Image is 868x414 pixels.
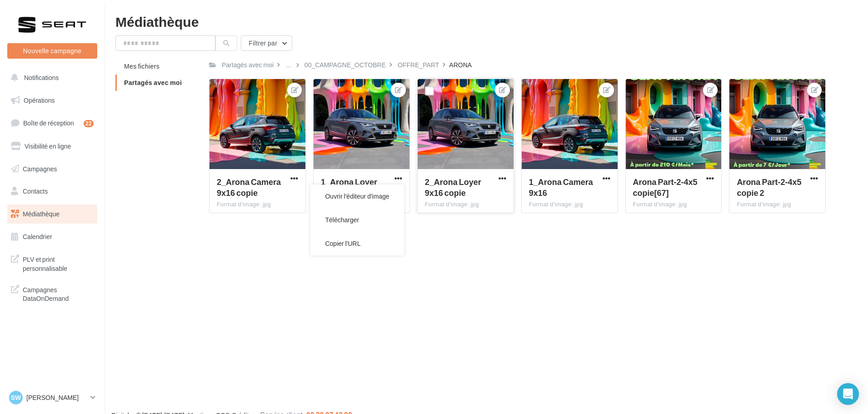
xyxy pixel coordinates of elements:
div: Format d'image: jpg [217,200,298,209]
span: 2_Arona Camera 9x16 copie [217,177,281,198]
div: Open Intercom Messenger [837,383,859,405]
span: 1_Arona Camera 9x16 [529,177,593,198]
span: Médiathèque [23,210,60,218]
span: Calendrier [23,233,52,240]
a: Boîte de réception22 [5,113,99,133]
a: Campagnes DataOnDemand [5,280,99,307]
div: Format d'image: jpg [737,200,818,209]
div: 00_CAMPAGNE_OCTOBRE [304,60,386,70]
a: Contacts [5,182,99,201]
div: Format d'image: jpg [633,200,714,209]
a: Médiathèque [5,205,99,224]
span: Campagnes [23,165,57,172]
button: Nouvelle campagne [7,43,97,59]
span: Boîte de réception [23,119,74,127]
span: SW [11,393,21,402]
a: Visibilité en ligne [5,137,99,156]
button: Filtrer par [241,35,292,51]
button: Ouvrir l'éditeur d'image [310,185,404,208]
span: Contacts [23,187,48,195]
div: OFFRE_PART [398,60,439,70]
span: 2_Arona Loyer 9x16 copie [425,177,481,198]
p: [PERSON_NAME] [26,393,87,402]
span: Notifications [24,74,59,81]
span: Visibilité en ligne [25,142,71,150]
a: Opérations [5,91,99,110]
a: Campagnes [5,160,99,179]
span: Arona Part-2-4x5 copie[67] [633,177,698,198]
span: Arona Part-2-4x5 copie 2 [737,177,801,198]
span: Campagnes DataOnDemand [23,284,94,303]
button: Notifications [5,68,95,87]
div: Format d'image: jpg [529,200,610,209]
a: Calendrier [5,227,99,246]
button: Copier l'URL [310,232,404,255]
div: Format d'image: jpg [425,200,506,209]
a: SW [PERSON_NAME] [7,389,97,406]
div: ... [284,59,293,71]
span: Opérations [24,96,55,104]
div: Médiathèque [115,15,857,28]
button: Télécharger [310,208,404,232]
div: Partagés avec moi [222,60,274,70]
a: PLV et print personnalisable [5,249,99,276]
span: Mes fichiers [124,62,160,70]
span: Partagés avec moi [124,79,182,86]
div: ARONA [449,60,472,70]
div: 22 [84,120,94,127]
span: 1_Arona Loyer 9x16 [321,177,377,198]
span: PLV et print personnalisable [23,253,94,273]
